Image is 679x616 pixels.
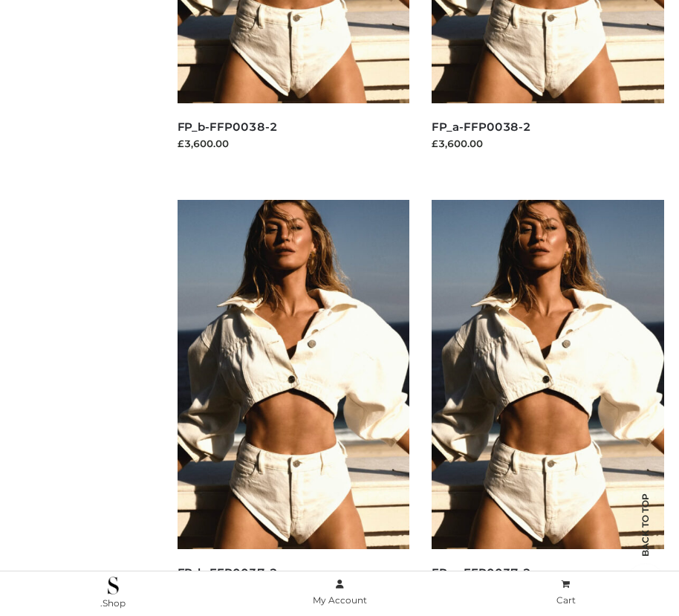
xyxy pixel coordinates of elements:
img: .Shop [108,577,119,594]
span: Cart [556,594,576,606]
span: My Account [313,594,367,606]
a: My Account [227,576,453,609]
span: .Shop [100,597,126,609]
div: £3,600.00 [178,136,410,151]
a: Cart [452,576,679,609]
a: FP_b-FFP0037-2 [178,565,278,580]
div: £3,600.00 [432,136,664,151]
a: FP_a-FFP0037-2 [432,565,531,580]
a: FP_a-FFP0038-2 [432,120,531,134]
span: Back to top [627,519,664,557]
a: FP_b-FFP0038-2 [178,120,278,134]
